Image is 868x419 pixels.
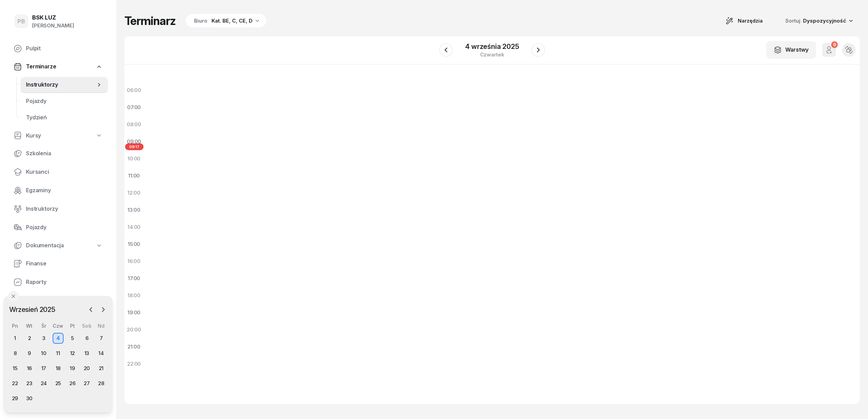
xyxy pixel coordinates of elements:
span: Tydzień [26,113,103,122]
div: 07:00 [124,99,144,116]
span: Instruktorzy [26,80,96,89]
div: 20 [81,363,92,374]
div: 30 [24,393,35,404]
span: 09:17 [125,143,144,150]
div: 12 [67,348,78,359]
a: Finanse [8,256,108,272]
button: 0 [822,43,836,57]
div: 21 [96,363,107,374]
div: Wt [22,323,37,329]
div: 5 [67,333,78,344]
a: Pojazdy [8,219,108,236]
div: 4 września 2025 [465,43,519,50]
span: Dyspozycyjność [803,17,846,24]
button: Narzędzia [719,14,769,28]
span: Szkolenia [26,149,103,158]
div: 11 [53,348,64,359]
a: Ustawienia [8,292,108,309]
div: 18:00 [124,287,144,304]
div: 22 [10,378,21,389]
div: BSK LUZ [32,15,74,21]
a: Instruktorzy [21,77,108,93]
a: Pojazdy [21,93,108,109]
a: Tydzień [21,109,108,126]
div: 27 [81,378,92,389]
div: 11:00 [124,167,144,184]
div: 12:00 [124,184,144,201]
div: 20:00 [124,321,144,338]
div: 2 [24,333,35,344]
a: Raporty [8,274,108,290]
div: 7 [96,333,107,344]
div: 13 [81,348,92,359]
span: Kursanci [26,168,103,176]
span: Egzaminy [26,186,103,195]
a: Pulpit [8,40,108,57]
div: 26 [67,378,78,389]
button: BiuroKat. BE, C, CE, D [184,14,266,28]
div: 29 [10,393,21,404]
div: 10 [38,348,49,359]
span: Pulpit [26,44,103,53]
span: Raporty [26,278,103,287]
span: Sortuj [785,16,802,25]
div: 14 [96,348,107,359]
div: 06:00 [124,82,144,99]
div: Pt [65,323,80,329]
div: 08:00 [124,116,144,133]
div: 1 [10,333,21,344]
div: Pn [8,323,22,329]
div: 6 [81,333,92,344]
div: 16 [24,363,35,374]
span: Dokumentacja [26,241,64,250]
a: Dokumentacja [8,238,108,253]
button: Sortuj Dyspozycyjność [777,14,860,28]
div: Nd [94,323,108,329]
div: [PERSON_NAME] [32,21,74,30]
div: Biuro [194,17,207,25]
span: Wrzesień 2025 [6,304,58,315]
div: 3 [38,333,49,344]
div: 0 [831,41,838,48]
div: 28 [96,378,107,389]
div: 4 [53,333,64,344]
span: Pojazdy [26,97,103,106]
span: Narzędzia [738,17,763,25]
a: Szkolenia [8,145,108,162]
div: 9 [24,348,35,359]
div: Śr [37,323,51,329]
div: 14:00 [124,219,144,236]
div: 15 [10,363,21,374]
div: 16:00 [124,253,144,270]
div: 13:00 [124,201,144,219]
div: 22:00 [124,355,144,372]
div: 18 [53,363,64,374]
div: 17:00 [124,270,144,287]
div: 17 [38,363,49,374]
span: Finanse [26,259,103,268]
div: 09:00 [124,133,144,150]
span: Pojazdy [26,223,103,232]
button: Warstwy [766,41,816,59]
h1: Terminarz [124,15,176,27]
div: Czw [51,323,65,329]
div: 21:00 [124,338,144,355]
div: 23 [24,378,35,389]
span: Terminarze [26,62,56,71]
div: 19:00 [124,304,144,321]
a: Terminarze [8,59,108,75]
div: 8 [10,348,21,359]
div: Kat. BE, C, CE, D [212,17,253,25]
div: Sob [80,323,94,329]
a: Instruktorzy [8,201,108,217]
span: Instruktorzy [26,205,103,213]
div: czwartek [465,52,519,57]
div: 19 [67,363,78,374]
a: Kursy [8,128,108,144]
span: Kursy [26,131,41,140]
div: 10:00 [124,150,144,167]
div: 24 [38,378,49,389]
div: Warstwy [774,45,809,54]
a: Kursanci [8,164,108,180]
div: 25 [53,378,64,389]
